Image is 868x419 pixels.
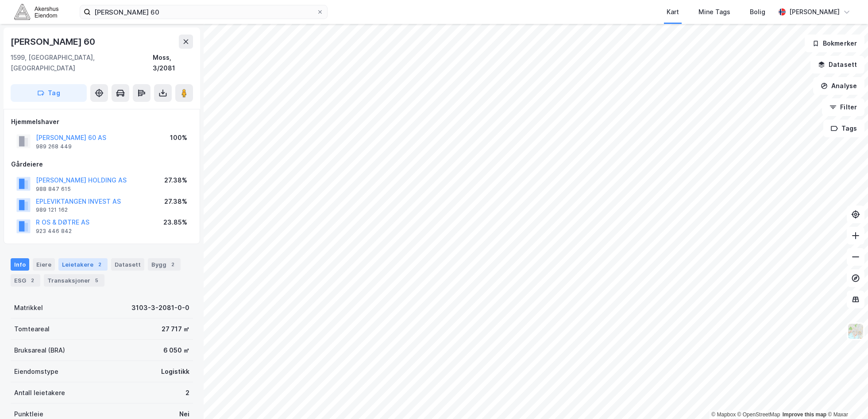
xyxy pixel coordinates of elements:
[95,260,104,269] div: 2
[91,5,316,19] input: Søk på adresse, matrikkel, gårdeiere, leietakere eller personer
[36,143,72,150] div: 989 268 449
[750,7,765,17] div: Bolig
[805,35,864,52] button: Bokmerker
[36,186,71,193] div: 988 847 615
[711,411,736,418] a: Mapbox
[783,411,826,418] a: Improve this map
[92,276,101,285] div: 5
[131,303,189,313] div: 3103-3-2081-0-0
[824,376,868,419] iframe: Chat Widget
[823,120,864,137] button: Tags
[847,323,864,340] img: Z
[161,366,189,377] div: Logistikk
[33,258,55,271] div: Eiere
[153,52,193,74] div: Moss, 3/2081
[11,274,40,287] div: ESG
[667,7,679,17] div: Kart
[162,324,189,334] div: 27 717 ㎡
[789,7,840,17] div: [PERSON_NAME]
[163,345,189,356] div: 6 050 ㎡
[822,98,864,116] button: Filter
[14,324,50,334] div: Tomteareal
[164,175,187,186] div: 27.38%
[11,258,29,271] div: Info
[11,84,87,102] button: Tag
[698,7,730,17] div: Mine Tags
[36,206,68,213] div: 989 121 162
[11,35,97,49] div: [PERSON_NAME] 60
[813,77,864,95] button: Analyse
[14,388,65,398] div: Antall leietakere
[14,303,43,313] div: Matrikkel
[164,196,187,207] div: 27.38%
[11,159,193,170] div: Gårdeiere
[14,366,58,377] div: Eiendomstype
[111,258,144,271] div: Datasett
[36,228,72,235] div: 923 446 842
[163,217,187,228] div: 23.85%
[14,345,65,356] div: Bruksareal (BRA)
[58,258,108,271] div: Leietakere
[11,52,153,74] div: 1599, [GEOGRAPHIC_DATA], [GEOGRAPHIC_DATA]
[810,56,864,74] button: Datasett
[28,276,37,285] div: 2
[185,388,189,398] div: 2
[14,4,58,19] img: akershus-eiendom-logo.9091f326c980b4bce74ccdd9f866810c.svg
[44,274,104,287] div: Transaksjoner
[170,132,187,143] div: 100%
[148,258,181,271] div: Bygg
[11,116,193,127] div: Hjemmelshaver
[824,376,868,419] div: Kontrollprogram for chat
[737,411,780,418] a: OpenStreetMap
[168,260,177,269] div: 2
